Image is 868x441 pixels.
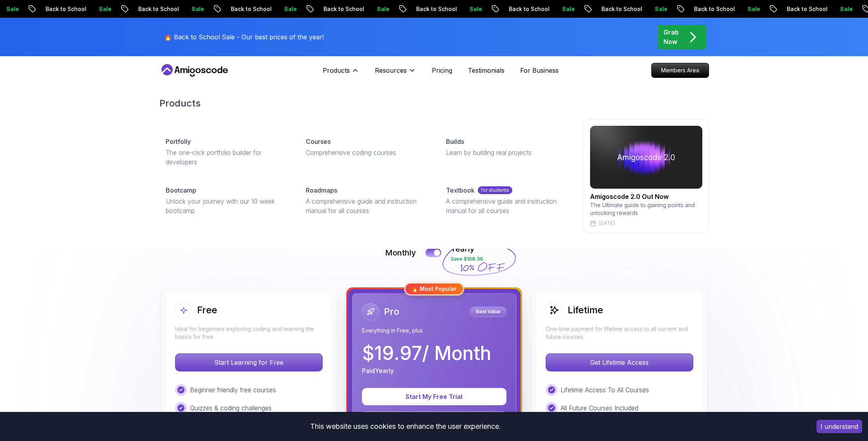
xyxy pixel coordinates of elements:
[387,5,412,13] p: Sale
[546,353,693,371] button: Get Lifetime Access
[599,220,615,226] p: [DATE]
[446,186,475,195] p: Textbook
[468,66,504,75] a: Testimonials
[175,325,323,341] p: Ideal for beginners exploring coding and learning the basics for free.
[385,247,416,258] p: Monthly
[757,5,782,13] p: Sale
[568,304,603,316] h2: Lifetime
[478,186,512,194] p: for students
[561,403,638,413] p: All Future Courses Included
[323,66,350,75] p: Products
[519,5,572,13] p: Back to School
[471,308,505,316] p: Best Value
[446,148,567,157] p: Learn by building real projects
[663,28,679,46] p: Grab Now
[306,197,427,215] p: A comprehensive guide and instruction manual for all courses
[446,197,567,215] p: A comprehensive guide and instruction manual for all courses
[159,97,709,110] h2: Products
[817,420,862,433] button: Accept cookies
[362,366,394,375] p: Paid Yearly
[590,192,702,201] h2: Amigoscode 2.0 Out Now
[479,5,504,13] p: Sale
[651,63,709,78] a: Members Area
[190,403,272,413] p: Quizzes & coding challenges
[333,5,387,13] p: Back to School
[797,5,850,13] p: Back to School
[561,385,649,395] p: Lifetime Access To All Courses
[704,5,757,13] p: Back to School
[440,130,574,164] a: BuildsLearn by building real projects
[611,5,665,13] p: Back to School
[175,354,322,371] p: Start Learning for Free
[362,388,506,405] button: Start My Free Trial
[362,393,506,401] a: Start My Free Trial
[323,66,359,81] button: Products
[546,354,693,371] p: Get Lifetime Access
[166,197,287,215] p: Unlock your journey with our 10 week bootcamp
[159,130,293,173] a: PortfollyThe one-click portfolio builder for developers
[362,327,506,334] p: Everything in Free, plus
[306,137,331,146] p: Courses
[175,358,323,366] a: Start Learning for Free
[197,304,217,316] h2: Free
[590,201,702,217] p: The Ultimate guide to gaining points and unlocking rewards
[362,344,491,363] p: $ 19.97 / Month
[306,148,427,157] p: Comprehensive coding courses
[572,5,597,13] p: Sale
[583,119,709,233] a: amigoscode 2.0Amigoscode 2.0 Out NowThe Ultimate guide to gaining points and unlocking rewards[DATE]
[241,5,294,13] p: Back to School
[306,186,337,195] p: Roadmaps
[665,5,690,13] p: Sale
[166,137,191,146] p: Portfolly
[300,130,433,164] a: CoursesComprehensive coding courses
[16,5,41,13] p: Sale
[109,5,134,13] p: Sale
[432,66,452,75] a: Pricing
[55,5,109,13] p: Back to School
[440,179,574,222] a: Textbookfor studentsA comprehensive guide and instruction manual for all courses
[384,305,399,318] h2: Pro
[375,66,407,75] p: Resources
[426,5,479,13] p: Back to School
[546,325,693,341] p: One-time payment for lifetime access to all current and future courses.
[148,5,201,13] p: Back to School
[446,137,464,146] p: Builds
[652,63,709,77] p: Members Area
[590,126,702,189] img: amigoscode 2.0
[190,385,276,395] p: Beginner friendly free courses
[6,418,805,435] div: This website uses cookies to enhance the user experience.
[520,66,559,75] a: For Business
[546,358,693,366] a: Get Lifetime Access
[164,32,324,42] p: 🔥 Back to School Sale - Our best prices of the year!
[300,179,433,222] a: RoadmapsA comprehensive guide and instruction manual for all courses
[375,66,416,81] button: Resources
[166,148,287,167] p: The one-click portfolio builder for developers
[175,353,323,371] button: Start Learning for Free
[294,5,319,13] p: Sale
[201,5,227,13] p: Sale
[159,179,293,222] a: BootcampUnlock your journey with our 10 week bootcamp
[371,392,497,401] p: Start My Free Trial
[166,186,196,195] p: Bootcamp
